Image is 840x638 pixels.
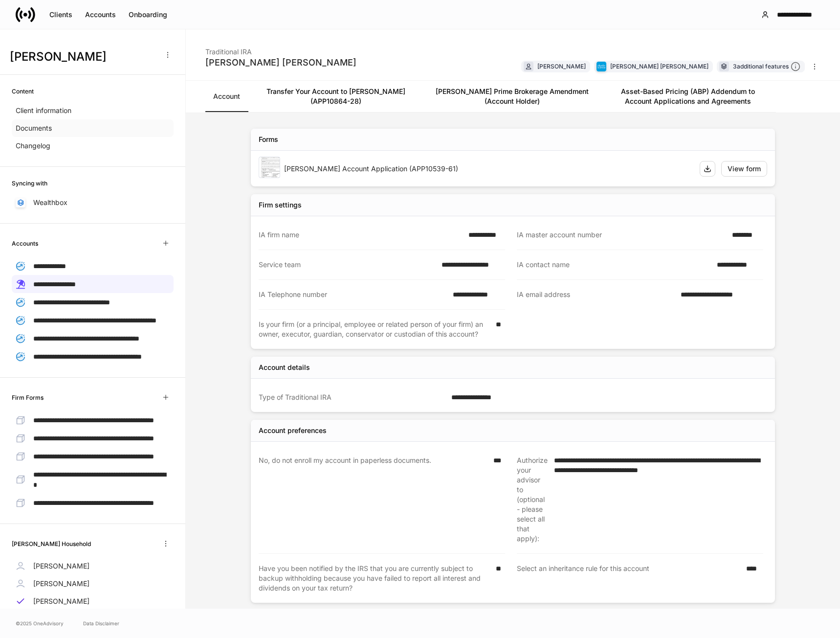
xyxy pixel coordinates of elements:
a: Transfer Your Account to [PERSON_NAME] (APP10864-28) [248,81,424,112]
div: Account preferences [259,426,327,435]
div: Forms [259,135,278,144]
a: Changelog [12,137,174,155]
a: [PERSON_NAME] [12,557,174,575]
div: IA firm name [259,230,463,240]
div: [PERSON_NAME] [537,62,586,71]
h6: [PERSON_NAME] Household [12,539,91,548]
p: Changelog [16,141,50,151]
a: Wealthbox [12,194,174,211]
a: Documents [12,119,174,137]
div: [PERSON_NAME] [PERSON_NAME] [205,57,356,68]
button: Clients [43,7,79,23]
img: charles-schwab-BFYFdbvS.png [597,62,606,71]
div: Clients [49,10,72,20]
p: [PERSON_NAME] [33,579,89,589]
p: Documents [16,123,52,133]
div: IA master account number [517,230,726,240]
h6: Syncing with [12,179,47,188]
button: View form [721,161,767,177]
div: IA Telephone number [259,290,447,299]
a: [PERSON_NAME] [12,575,174,592]
div: IA email address [517,290,675,300]
div: IA contact name [517,260,711,270]
div: Accounts [85,10,116,20]
h3: [PERSON_NAME] [10,49,156,65]
div: Service team [259,260,436,270]
div: 3 additional features [733,62,800,72]
p: [PERSON_NAME] [33,596,89,606]
div: Authorize your advisor to (optional - please select all that apply): [517,456,548,544]
a: Client information [12,102,174,119]
a: Account [205,81,248,112]
h6: Firm Forms [12,393,44,402]
button: Accounts [79,7,122,23]
div: Select an inheritance rule for this account [517,564,740,593]
a: Asset-Based Pricing (ABP) Addendum to Account Applications and Agreements [600,81,776,112]
div: Onboarding [129,10,167,20]
a: [PERSON_NAME] Prime Brokerage Amendment (Account Holder) [424,81,600,112]
button: Onboarding [122,7,174,23]
div: View form [728,164,761,174]
p: Wealthbox [33,198,67,207]
span: © 2025 OneAdvisory [16,619,64,627]
div: Firm settings [259,200,302,210]
p: [PERSON_NAME] [33,561,89,571]
p: Client information [16,106,71,115]
a: [PERSON_NAME] [12,592,174,610]
div: Type of Traditional IRA [259,392,445,402]
div: No, do not enroll my account in paperless documents. [259,456,487,544]
a: Data Disclaimer [83,619,119,627]
h6: Accounts [12,239,38,248]
div: Traditional IRA [205,41,356,57]
div: [PERSON_NAME] Account Application (APP10539-61) [284,164,692,174]
div: Is your firm (or a principal, employee or related person of your firm) an owner, executor, guardi... [259,319,490,339]
h6: Content [12,87,34,96]
div: [PERSON_NAME] [PERSON_NAME] [610,62,708,71]
div: Have you been notified by the IRS that you are currently subject to backup withholding because yo... [259,564,490,593]
div: Account details [259,363,310,372]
